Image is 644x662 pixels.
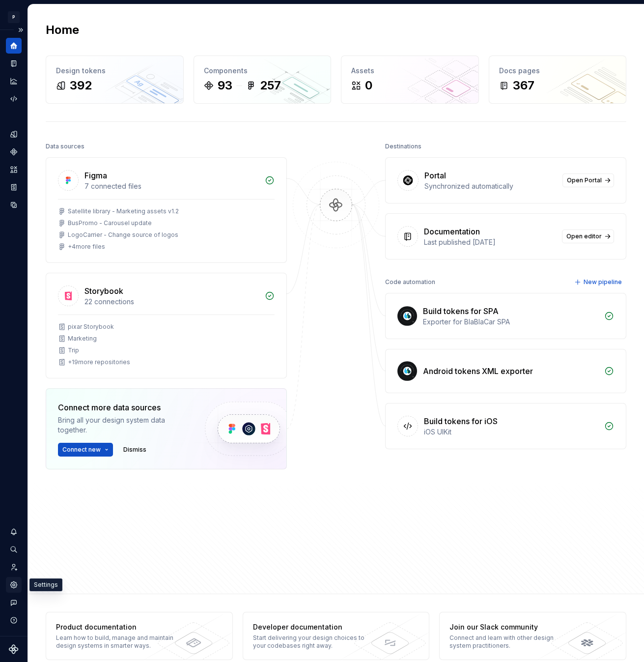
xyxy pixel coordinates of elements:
[499,66,616,76] div: Docs pages
[56,622,176,632] div: Product documentation
[260,78,281,93] div: 257
[2,6,26,28] button: P
[68,231,178,239] div: LogoCarrier - Change source of logos
[365,78,372,93] div: 0
[68,207,179,215] div: Satellite library - Marketing assets v1.2
[6,73,22,89] a: Analytics
[6,162,22,177] a: Assets
[29,578,62,591] div: Settings
[423,305,499,317] div: Build tokens for SPA
[194,56,332,104] a: Components93257
[46,612,233,660] a: Product documentationLearn how to build, manage and maintain design systems in smarter ways.
[571,275,626,289] button: New pipeline
[204,66,321,76] div: Components
[6,577,22,593] a: Settings
[84,181,259,191] div: 7 connected files
[513,78,534,93] div: 367
[562,230,614,243] a: Open editor
[6,56,22,71] a: Documentation
[6,559,22,575] a: Invite team
[56,66,173,76] div: Design tokens
[567,176,602,184] span: Open Portal
[6,144,22,160] a: Components
[424,226,480,237] div: Documentation
[84,285,123,297] div: Storybook
[6,595,22,610] button: Contact support
[341,56,479,104] a: Assets0
[218,78,232,93] div: 93
[58,402,188,413] div: Connect more data sources
[6,524,22,540] button: Notifications
[46,56,184,104] a: Design tokens392
[6,126,22,142] a: Design tokens
[566,232,602,240] span: Open editor
[46,22,79,38] h2: Home
[58,443,113,457] button: Connect new
[68,335,97,343] div: Marketing
[253,622,373,632] div: Developer documentation
[449,634,569,650] div: Connect and learn with other design system practitioners.
[8,11,20,23] div: P
[70,78,92,93] div: 392
[46,273,287,378] a: Storybook22 connectionspixar StorybookMarketingTrip+19more repositories
[123,446,146,454] span: Dismiss
[424,427,598,437] div: iOS UIKit
[243,612,430,660] a: Developer documentationStart delivering your design choices to your codebases right away.
[46,140,84,153] div: Data sources
[562,173,614,187] a: Open Portal
[84,297,259,307] div: 22 connections
[6,197,22,213] a: Data sources
[423,317,598,327] div: Exporter for BlaBlaCar SPA
[68,346,79,354] div: Trip
[584,278,622,286] span: New pipeline
[424,170,446,181] div: Portal
[68,219,152,227] div: BusPromo - Carousel update
[385,275,435,289] div: Code automation
[14,23,28,37] button: Expand sidebar
[253,634,373,650] div: Start delivering your design choices to your codebases right away.
[84,170,107,181] div: Figma
[489,56,627,104] a: Docs pages367
[68,323,114,331] div: pixar Storybook
[6,542,22,557] button: Search ⌘K
[424,181,557,191] div: Synchronized automatically
[9,644,19,654] svg: Supernova Logo
[6,91,22,107] a: Code automation
[439,612,626,660] a: Join our Slack communityConnect and learn with other design system practitioners.
[46,157,287,263] a: Figma7 connected filesSatellite library - Marketing assets v1.2BusPromo - Carousel updateLogoCarr...
[6,179,22,195] a: Storybook stories
[119,443,151,457] button: Dismiss
[62,446,101,454] span: Connect new
[68,358,130,366] div: + 19 more repositories
[58,415,188,435] div: Bring all your design system data together.
[423,365,533,377] div: Android tokens XML exporter
[424,237,556,247] div: Last published [DATE]
[424,415,498,427] div: Build tokens for iOS
[449,622,569,632] div: Join our Slack community
[56,634,176,650] div: Learn how to build, manage and maintain design systems in smarter ways.
[68,243,105,251] div: + 4 more files
[6,38,22,54] a: Home
[351,66,469,76] div: Assets
[385,140,421,153] div: Destinations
